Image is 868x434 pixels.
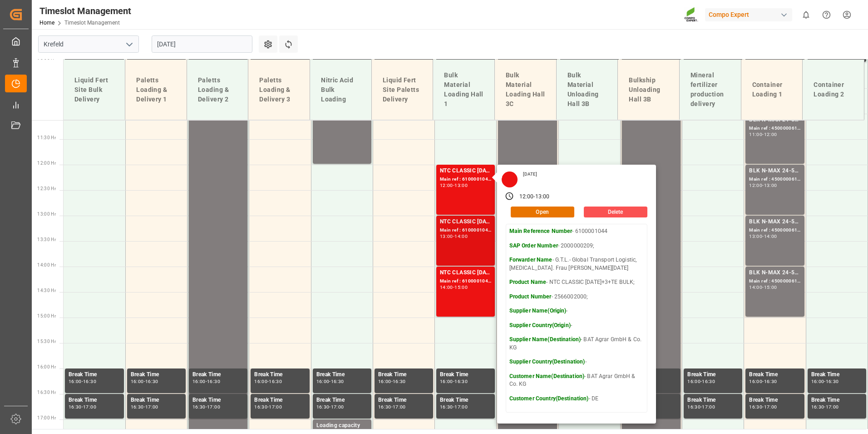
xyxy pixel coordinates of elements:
p: - 6100001044 [509,227,644,236]
div: NTC CLASSIC [DATE]+3+TE BULK; [440,268,491,278]
div: 16:30 [131,405,144,409]
div: Break Time [192,396,244,405]
div: 12:00 [749,183,762,187]
div: Main ref : 6100001044, 2000000209; [440,176,491,183]
span: 15:30 Hr [37,339,56,344]
button: open menu [122,37,136,51]
div: Bulk Material Loading Hall 3C [502,67,549,112]
input: DD.MM.YYYY [152,35,252,53]
span: 15:00 Hr [37,313,56,318]
div: 13:00 [440,234,453,238]
div: Break Time [811,370,863,379]
div: 17:00 [331,405,344,409]
div: - [762,183,764,187]
strong: SAP Order Number [509,242,558,249]
div: Bulk Material Loading Hall 1 [440,67,487,112]
div: Break Time [378,370,429,379]
div: 16:30 [811,405,824,409]
div: 13:00 [764,183,777,187]
div: 16:30 [454,379,468,384]
strong: Customer Name(Destination) [509,373,584,379]
a: Home [39,20,54,26]
div: Main ref : 4500000615, 2000000562; [749,125,800,132]
div: - [391,405,393,409]
div: 16:30 [393,379,406,384]
div: 16:30 [331,379,344,384]
div: - [700,379,702,384]
div: 14:00 [454,234,468,238]
button: Help Center [816,5,837,25]
div: - [391,379,393,384]
div: - [762,132,764,136]
div: - [762,234,764,238]
div: NTC CLASSIC [DATE]+3+TE BULK; [440,167,491,176]
p: - 2000000209; [509,242,644,250]
p: - 2566002000; [509,293,644,301]
div: Main ref : 4500000614, 2000000562; [749,227,800,234]
strong: Supplier Name(Origin) [509,308,567,314]
div: 13:00 [454,183,468,187]
div: 14:00 [749,285,762,289]
strong: Supplier Country(Origin) [509,322,571,328]
div: - [762,285,764,289]
div: 17:00 [83,405,96,409]
p: - G.T.L.- Global Transport Logistic, [MEDICAL_DATA]. Frau [PERSON_NAME][DATE] [509,256,644,272]
strong: Customer Country(Destination) [509,395,589,402]
div: Break Time [749,396,800,405]
div: 16:30 [826,379,839,384]
div: Break Time [254,370,306,379]
div: 14:00 [440,285,453,289]
p: - [509,358,644,366]
div: 17:00 [207,405,220,409]
div: 17:00 [764,405,777,409]
div: 17:00 [145,405,158,409]
div: Break Time [378,396,429,405]
div: Bulkship Unloading Hall 3B [625,72,672,108]
div: 16:00 [192,379,206,384]
div: 16:00 [687,379,700,384]
div: 16:30 [69,405,82,409]
span: 17:00 Hr [37,415,56,420]
div: - [267,379,269,384]
div: [DATE] [520,171,541,177]
div: - [700,405,702,409]
div: - [533,193,535,201]
div: - [144,379,145,384]
div: Timeslot Management [39,4,131,18]
span: 14:00 Hr [37,262,56,267]
p: - [509,322,644,330]
div: - [453,285,454,289]
div: - [453,405,454,409]
div: BLK N-MAX 24-5-5 25KG (x42) INT MTO; [749,268,800,278]
strong: Supplier Country(Destination) [509,358,585,365]
div: Break Time [687,396,739,405]
div: Mineral fertilizer production delivery [687,67,734,112]
div: 16:00 [811,379,824,384]
div: 17:00 [269,405,282,409]
div: 12:00 [440,183,453,187]
div: 12:00 [764,132,777,136]
div: 16:00 [69,379,82,384]
div: Main ref : 6100001045, 2000000209; [440,227,491,234]
div: - [824,405,825,409]
div: Break Time [316,396,368,405]
p: - BAT Agrar GmbH & Co. KG [509,373,644,389]
span: 16:00 Hr [37,364,56,369]
div: 17:00 [454,405,468,409]
div: - [453,183,454,187]
div: 16:30 [207,379,220,384]
strong: Product Name [509,279,547,285]
div: 13:00 [535,193,550,201]
div: 16:00 [440,379,453,384]
div: Paletts Loading & Delivery 2 [194,72,241,108]
div: 16:30 [316,405,330,409]
div: 12:00 [519,193,534,201]
p: - DE [509,395,644,403]
strong: Forwarder Name [509,257,552,263]
div: Paletts Loading & Delivery 1 [133,72,179,108]
span: 13:00 Hr [37,212,56,217]
div: Container Loading 2 [810,76,857,103]
div: 14:00 [764,234,777,238]
input: Type to search/select [38,35,139,53]
div: 15:00 [454,285,468,289]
